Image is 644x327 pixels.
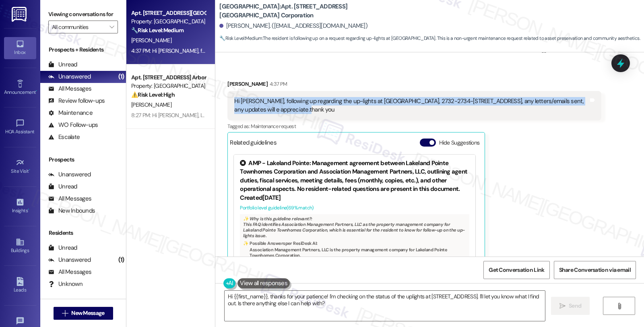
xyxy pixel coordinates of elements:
[48,85,91,93] div: All Messages
[48,170,91,179] div: Unanswered
[48,97,105,105] div: Review follow-ups
[243,240,466,246] div: ✨ Possible Answer s per ResiDesk AI:
[48,109,93,117] div: Maintenance
[240,204,469,212] div: Portfolio level guideline ( 69 % match)
[4,156,36,178] a: Site Visit •
[131,17,206,26] div: Property: [GEOGRAPHIC_DATA]
[40,155,126,164] div: Prospects
[551,297,590,315] button: Send
[40,229,126,237] div: Residents
[131,91,175,98] strong: ⚠️ Risk Level: High
[71,309,104,317] span: New Message
[240,194,469,202] div: Created [DATE]
[234,97,588,114] div: Hi [PERSON_NAME], following up regarding the up-lights at [GEOGRAPHIC_DATA], 2732-2734-[STREET_AD...
[439,139,480,147] label: Hide Suggestions
[243,216,466,221] div: ✨ Why is this guideline relevant?:
[48,268,91,276] div: All Messages
[54,307,113,320] button: New Message
[131,9,206,17] div: Apt. [STREET_ADDRESS][GEOGRAPHIC_DATA] Corporation
[554,261,636,279] button: Share Conversation via email
[48,280,83,288] div: Unknown
[48,60,77,69] div: Unread
[240,214,469,273] div: This FAQ identifies Association Management Partners, LLC as the property management company for L...
[48,207,95,215] div: New Inbounds
[62,310,68,317] i: 
[131,82,206,90] div: Property: [GEOGRAPHIC_DATA]
[131,101,171,108] span: [PERSON_NAME]
[48,195,91,203] div: All Messages
[48,133,80,141] div: Escalate
[48,256,91,264] div: Unanswered
[4,195,36,217] a: Insights •
[36,88,37,94] span: •
[227,80,601,91] div: [PERSON_NAME]
[219,34,640,43] span: : The resident is following up on a request regarding up-lights at [GEOGRAPHIC_DATA]. This is a n...
[48,121,98,129] div: WO Follow-ups
[116,254,126,266] div: (1)
[12,7,28,22] img: ResiDesk Logo
[4,275,36,296] a: Leads
[52,21,105,33] input: All communities
[251,123,296,130] span: Maintenance request
[560,46,573,53] span: Praise
[4,37,36,59] a: Inbox
[28,207,29,212] span: •
[230,139,277,150] div: Related guidelines
[131,37,171,44] span: [PERSON_NAME]
[219,22,367,30] div: [PERSON_NAME]. ([EMAIL_ADDRESS][DOMAIN_NAME])
[569,302,581,310] span: Send
[559,303,566,309] i: 
[4,235,36,257] a: Buildings
[48,244,77,252] div: Unread
[48,72,91,81] div: Unanswered
[29,167,30,173] span: •
[489,266,544,274] span: Get Conversation Link
[48,8,118,21] label: Viewing conversations for
[559,266,631,274] span: Share Conversation via email
[219,35,262,41] strong: 🔧 Risk Level: Medium
[483,261,549,279] button: Get Conversation Link
[109,24,114,30] i: 
[131,47,570,54] div: 4:37 PM: Hi [PERSON_NAME], following up regarding the up-lights at [GEOGRAPHIC_DATA], 2732-2734-[...
[40,46,126,54] div: Prospects + Residents
[250,247,466,259] li: Association Management Partners, LLC is the property management company for Lakeland Pointe Townh...
[131,73,206,82] div: Apt. [STREET_ADDRESS] Arbor Valley Townhomes Homeowners Association, Inc.
[616,303,622,309] i: 
[131,27,184,34] strong: 🔧 Risk Level: Medium
[268,80,287,88] div: 4:37 PM
[225,291,545,321] textarea: Hi {{first_name}}, thanks for your patience! I'm checking on the status of the uplights at [STREE...
[4,116,36,138] a: HOA Assistant
[48,182,77,191] div: Unread
[219,2,380,20] b: [GEOGRAPHIC_DATA]: Apt. [STREET_ADDRESS][GEOGRAPHIC_DATA] Corporation
[116,70,126,83] div: (1)
[227,120,601,132] div: Tagged as:
[240,159,469,194] div: AMP - Lakeland Pointe: Management agreement between Lakeland Pointe Townhomes Corporation and Ass...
